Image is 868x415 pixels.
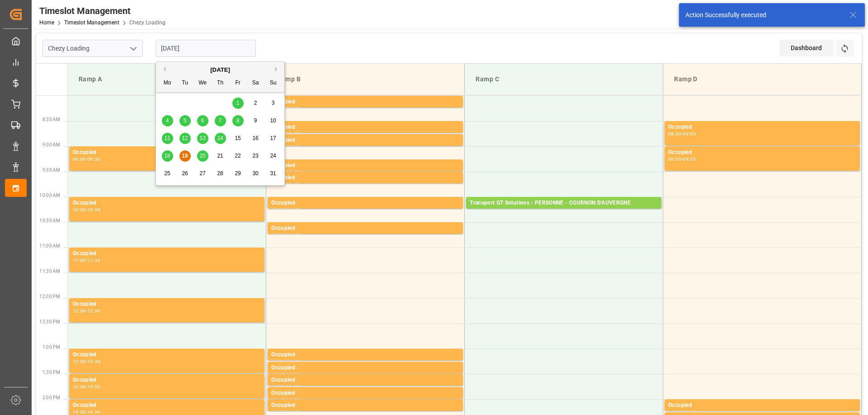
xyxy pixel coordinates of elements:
div: - [86,385,87,389]
div: Choose Sunday, August 17th, 2025 [268,133,279,144]
input: Type to search/select [42,40,143,57]
div: 08:30 [668,132,681,136]
div: 08:15 [286,107,299,111]
div: Choose Tuesday, August 5th, 2025 [179,115,191,126]
div: 14:30 [87,410,100,414]
div: Choose Monday, August 18th, 2025 [162,150,173,162]
span: 5 [184,117,187,124]
div: - [681,132,683,136]
div: 10:00 [73,208,86,212]
div: 11:30 [87,258,100,262]
div: - [86,258,87,262]
div: Occupied [271,224,459,233]
div: Occupied [271,173,459,182]
div: 09:30 [286,170,299,174]
div: 13:30 [271,385,284,389]
div: Occupied [73,300,261,309]
div: Occupied [271,376,459,385]
div: Choose Monday, August 11th, 2025 [162,133,173,144]
span: 11 [164,135,170,141]
div: 09:30 [683,157,696,161]
div: Occupied [73,199,261,208]
div: - [284,410,286,414]
div: 14:15 [286,410,299,414]
div: Occupied [73,148,261,157]
span: 24 [270,153,276,159]
span: 2:00 PM [42,395,60,400]
div: Choose Saturday, August 23rd, 2025 [250,150,261,162]
span: 31 [270,170,276,177]
div: 09:00 [683,132,696,136]
span: 10 [270,117,276,124]
div: 13:30 [73,385,86,389]
span: 1:30 PM [42,370,60,375]
div: Dashboard [779,40,834,56]
span: 7 [219,117,222,124]
span: 18 [164,153,170,159]
a: Timeslot Management [64,19,119,26]
div: Choose Monday, August 4th, 2025 [162,115,173,126]
div: 09:30 [87,157,100,161]
span: 12 [182,135,188,141]
span: 8 [236,117,240,124]
span: 10:30 AM [39,218,60,223]
div: Ramp B [274,71,457,88]
span: 28 [217,170,223,177]
div: Occupied [73,350,261,359]
div: Th [215,78,226,89]
span: 4 [166,117,169,124]
div: Occupied [73,249,261,258]
div: 13:15 [271,373,284,377]
div: 13:45 [271,398,284,402]
div: Choose Friday, August 1st, 2025 [232,98,244,109]
div: 12:30 [87,309,100,313]
a: Home [39,19,54,26]
div: 13:30 [286,373,299,377]
div: Choose Sunday, August 10th, 2025 [268,115,279,126]
div: Choose Sunday, August 24th, 2025 [268,150,279,162]
span: 9 [254,117,257,124]
div: We [197,78,208,89]
span: 22 [235,153,241,159]
div: Sa [250,78,261,89]
div: 10:30 [87,208,100,212]
div: 13:00 [271,359,284,364]
span: 25 [164,170,170,177]
div: Choose Thursday, August 7th, 2025 [215,115,226,126]
div: Occupied [73,401,261,410]
div: - [284,398,286,402]
div: 13:30 [87,359,100,364]
div: 14:00 [87,385,100,389]
div: 13:45 [286,385,299,389]
span: 1:00 PM [42,345,60,350]
div: Occupied [668,401,856,410]
span: 8:30 AM [42,117,60,122]
div: Occupied [668,148,856,157]
span: 9:30 AM [42,168,60,173]
div: Choose Thursday, August 28th, 2025 [215,168,226,179]
div: 14:15 [683,410,696,414]
div: Choose Friday, August 8th, 2025 [232,115,244,126]
span: 12:00 PM [39,294,60,299]
div: 11:00 [73,258,86,262]
div: 09:00 [73,157,86,161]
div: Choose Saturday, August 9th, 2025 [250,115,261,126]
div: Choose Thursday, August 14th, 2025 [215,133,226,144]
span: 21 [217,153,223,159]
span: 2 [254,100,257,106]
div: Occupied [271,161,459,170]
span: 27 [199,170,205,177]
div: Choose Tuesday, August 12th, 2025 [179,133,191,144]
div: Choose Wednesday, August 6th, 2025 [197,115,208,126]
div: Su [268,78,279,89]
span: 30 [252,170,258,177]
div: - [284,233,286,237]
div: Choose Saturday, August 16th, 2025 [250,133,261,144]
div: Mo [162,78,173,89]
div: 10:15 [286,208,299,212]
div: Choose Thursday, August 21st, 2025 [215,150,226,162]
div: - [284,385,286,389]
div: Fr [232,78,244,89]
button: Next Month [275,66,280,72]
div: - [284,208,286,212]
